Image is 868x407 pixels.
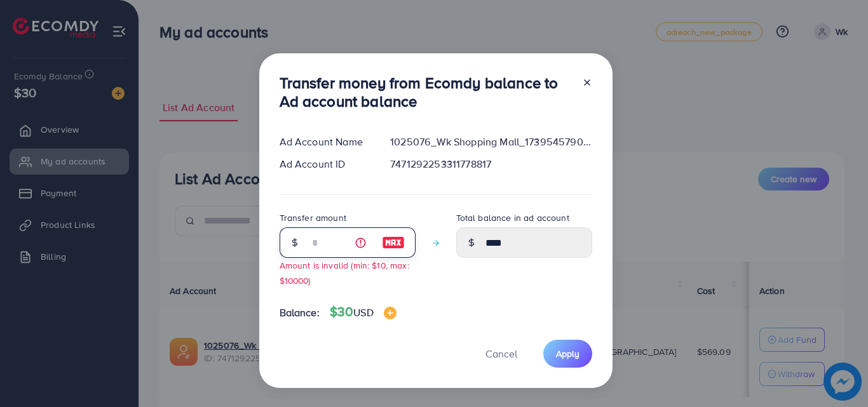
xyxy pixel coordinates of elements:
[330,304,397,320] h4: $30
[382,235,405,250] img: image
[380,135,602,149] div: 1025076_Wk Shopping Mall_1739545790372
[269,135,381,149] div: Ad Account Name
[456,211,569,224] label: Total balance in ad account
[380,157,602,171] div: 7471292253311778817
[556,347,580,360] span: Apply
[470,340,533,367] button: Cancel
[543,340,592,367] button: Apply
[280,211,346,224] label: Transfer amount
[353,305,373,319] span: USD
[485,347,517,361] span: Cancel
[280,305,320,320] span: Balance:
[269,157,381,171] div: Ad Account ID
[384,307,397,319] img: image
[280,259,409,286] small: Amount is invalid (min: $10, max: $10000)
[280,74,572,110] h3: Transfer money from Ecomdy balance to Ad account balance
